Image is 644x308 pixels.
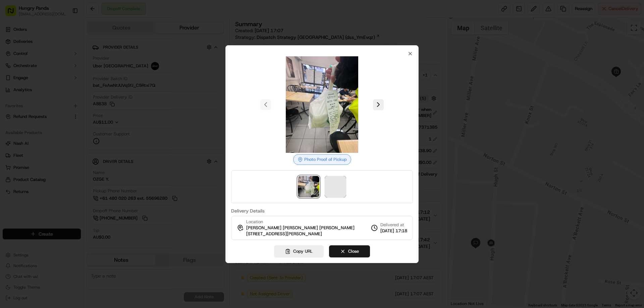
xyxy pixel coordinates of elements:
[293,154,351,165] div: Photo Proof of Pickup
[380,222,407,228] span: Delivered at
[298,176,319,197] img: photo_proof_of_pickup image
[380,228,407,234] span: [DATE] 17:18
[246,225,355,231] span: [PERSON_NAME] [PERSON_NAME] [PERSON_NAME]
[246,231,322,237] span: [STREET_ADDRESS][PERSON_NAME]
[274,245,324,257] button: Copy URL
[67,23,81,28] span: Pylon
[274,56,370,153] img: photo_proof_of_pickup image
[329,245,370,257] button: Close
[231,208,413,213] label: Delivery Details
[47,23,81,28] a: Powered byPylon
[246,219,263,225] span: Location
